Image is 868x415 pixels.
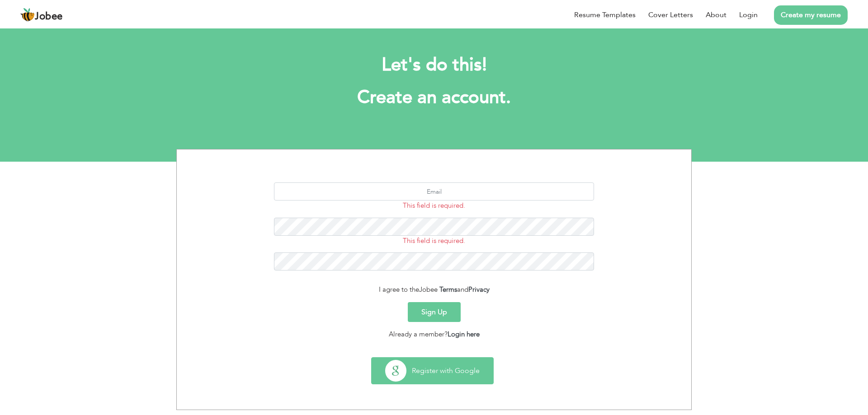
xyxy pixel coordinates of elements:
[774,5,848,25] a: Create my resume
[468,285,490,294] a: Privacy
[184,329,684,340] div: Already a member?
[274,182,594,201] input: Email
[35,12,63,22] span: Jobee
[574,9,636,20] a: Resume Templates
[706,9,726,20] a: About
[403,201,465,210] span: This field is required.
[439,285,457,294] a: Terms
[190,86,678,109] h1: Create an account.
[184,284,684,295] div: I agree to the and
[190,53,678,77] h2: Let's do this!
[20,8,63,22] a: Jobee
[403,236,465,245] span: This field is required.
[408,302,461,322] button: Sign Up
[648,9,693,20] a: Cover Letters
[20,8,35,22] img: jobee.io
[372,358,493,384] button: Register with Google
[419,285,438,294] span: Jobee
[448,330,480,339] a: Login here
[739,9,758,20] a: Login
